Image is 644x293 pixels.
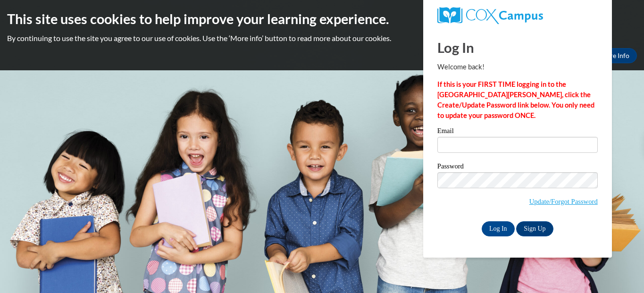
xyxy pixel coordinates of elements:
label: Password [437,163,598,172]
p: By continuing to use the site you agree to our use of cookies. Use the ‘More info’ button to read... [7,33,637,43]
a: Update/Forgot Password [529,198,598,205]
a: Sign Up [516,221,553,236]
label: Email [437,127,598,137]
p: Welcome back! [437,62,598,72]
a: More Info [593,48,637,63]
input: Log In [482,221,515,236]
h1: Log In [437,38,598,57]
a: COX Campus [437,7,598,24]
h2: This site uses cookies to help improve your learning experience. [7,9,637,28]
strong: If this is your FIRST TIME logging in to the [GEOGRAPHIC_DATA][PERSON_NAME], click the Create/Upd... [437,80,594,119]
img: COX Campus [437,7,543,24]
